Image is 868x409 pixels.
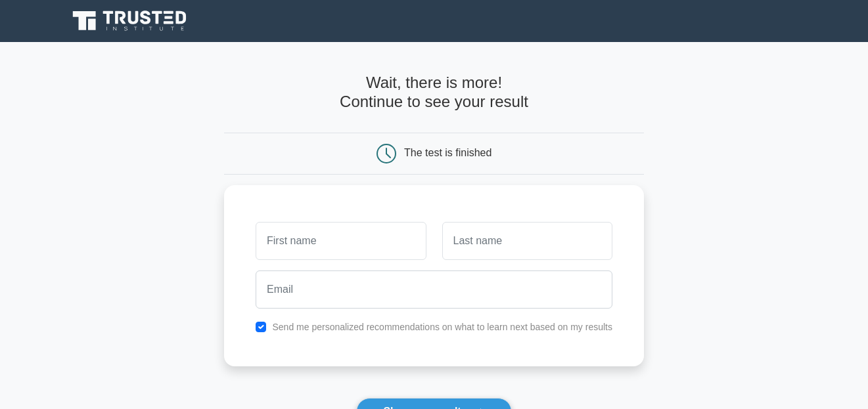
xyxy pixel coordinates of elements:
h4: Wait, there is more! Continue to see your result [224,74,644,112]
div: The test is finished [404,147,491,158]
label: Send me personalized recommendations on what to learn next based on my results [272,322,612,332]
input: Last name [442,222,612,260]
input: First name [256,222,426,260]
input: Email [256,270,612,309]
